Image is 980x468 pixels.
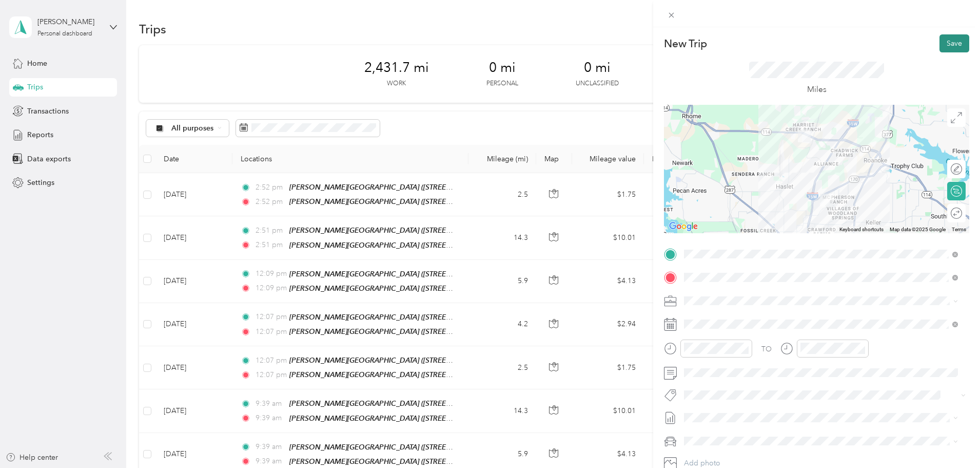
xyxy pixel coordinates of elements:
span: Map data ©2025 Google [890,227,946,232]
p: New Trip [664,36,707,51]
img: Google [667,220,700,233]
button: Save [939,34,969,52]
p: Miles [807,83,827,96]
button: Keyboard shortcuts [839,226,884,233]
iframe: Everlance-gr Chat Button Frame [923,410,980,468]
div: TO [761,344,772,354]
a: Open this area in Google Maps (opens a new window) [667,220,700,233]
